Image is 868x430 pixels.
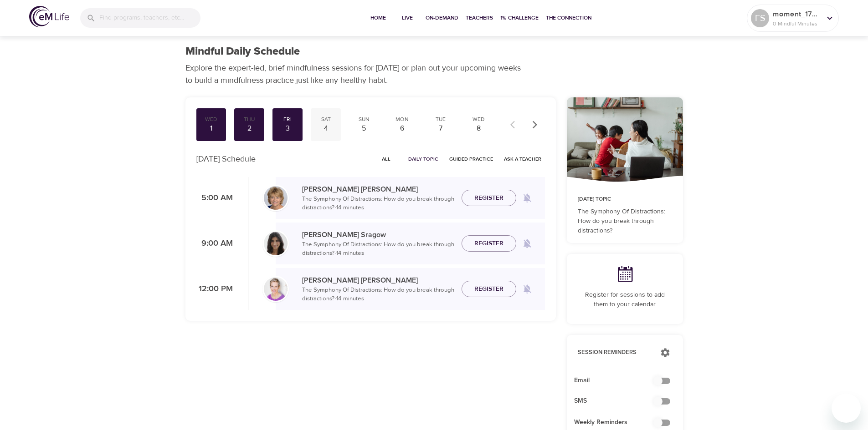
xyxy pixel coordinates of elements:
p: [DATE] Schedule [196,153,256,165]
div: 6 [391,123,414,134]
p: Register for sessions to add them to your calendar [578,290,672,309]
span: Register [474,192,503,204]
p: [DATE] Topic [578,195,672,203]
span: Remind me when a class goes live every Friday at 5:00 AM [516,187,538,209]
div: Wed [467,116,490,123]
span: Home [367,13,389,23]
span: The Connection [546,13,591,23]
div: Sat [314,116,337,123]
img: kellyb.jpg [264,277,288,301]
span: Register [474,283,503,295]
button: Daily Topic [405,152,442,166]
p: 5:00 AM [196,192,233,204]
div: 5 [353,123,375,134]
span: SMS [574,396,661,406]
span: Register [474,238,503,249]
iframe: Button to launch messaging window [832,394,861,423]
p: The Symphony Of Distractions: How do you break through distractions? · 14 minutes [302,286,454,304]
span: Remind me when a class goes live every Friday at 9:00 AM [516,233,538,254]
p: [PERSON_NAME] [PERSON_NAME] [302,184,454,195]
span: Daily Topic [408,155,438,163]
p: Explore the expert-led, brief mindfulness sessions for [DATE] or plan out your upcoming weeks to ... [185,62,527,86]
span: All [375,155,397,163]
span: Live [396,13,418,23]
span: Remind me when a class goes live every Friday at 12:00 PM [516,278,538,300]
p: [PERSON_NAME] Sragow [302,229,454,240]
h1: Mindful Daily Schedule [185,45,300,58]
button: Ask a Teacher [500,152,545,166]
input: Find programs, teachers, etc... [99,8,200,28]
div: 2 [238,123,261,134]
div: 4 [314,123,337,134]
span: On-Demand [426,13,458,23]
button: All [372,152,401,166]
div: Sun [353,116,375,123]
p: [PERSON_NAME] [PERSON_NAME] [302,275,454,286]
span: Teachers [466,13,493,23]
p: The Symphony Of Distractions: How do you break through distractions? [578,207,672,236]
span: Email [574,376,661,385]
span: Guided Practice [449,155,493,163]
div: Wed [200,116,223,123]
span: 1% Challenge [500,13,539,23]
p: 9:00 AM [196,238,233,250]
div: 8 [467,123,490,134]
button: Register [462,235,516,252]
div: FS [751,9,769,27]
img: Lara_Sragow-min.jpg [264,232,288,255]
button: Register [462,281,516,298]
button: Register [462,190,516,207]
span: Weekly Reminders [574,418,661,427]
div: Thu [238,116,261,123]
div: 7 [429,123,452,134]
p: The Symphony Of Distractions: How do you break through distractions? · 14 minutes [302,240,454,258]
div: Mon [391,116,414,123]
div: Tue [429,116,452,123]
button: Guided Practice [446,152,497,166]
span: Ask a Teacher [504,155,541,163]
p: 12:00 PM [196,283,233,295]
img: Lisa_Wickham-min.jpg [264,186,288,210]
div: 3 [276,123,299,134]
p: The Symphony Of Distractions: How do you break through distractions? · 14 minutes [302,195,454,212]
p: moment_1759384982 [773,9,821,20]
p: Session Reminders [578,348,651,357]
img: logo [29,6,69,27]
div: Fri [276,116,299,123]
div: 1 [200,123,223,134]
p: 0 Mindful Minutes [773,20,821,28]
